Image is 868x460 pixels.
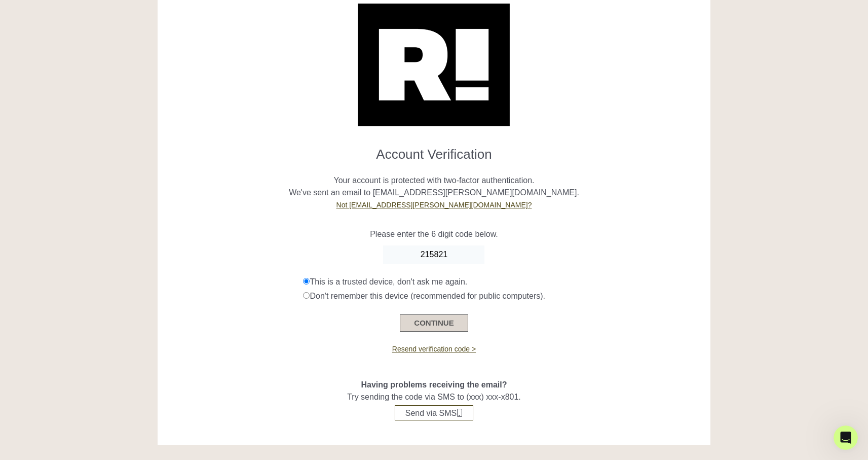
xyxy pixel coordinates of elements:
[336,201,532,209] a: Not [EMAIL_ADDRESS][PERSON_NAME][DOMAIN_NAME]?
[400,314,468,332] button: CONTINUE
[165,228,703,240] p: Please enter the 6 digit code below.
[392,345,476,353] a: Resend verification code >
[165,138,703,162] h1: Account Verification
[834,426,858,450] iframe: Intercom live chat
[358,4,510,126] img: Retention.com
[383,245,484,264] input: Enter Code
[303,276,703,288] div: This is a trusted device, don't ask me again.
[165,162,703,211] p: Your account is protected with two-factor authentication. We've sent an email to [EMAIL_ADDRESS][...
[303,290,703,302] div: Don't remember this device (recommended for public computers).
[165,355,703,420] div: Try sending the code via SMS to (xxx) xxx-x801.
[395,405,473,420] button: Send via SMS
[361,380,507,389] span: Having problems receiving the email?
